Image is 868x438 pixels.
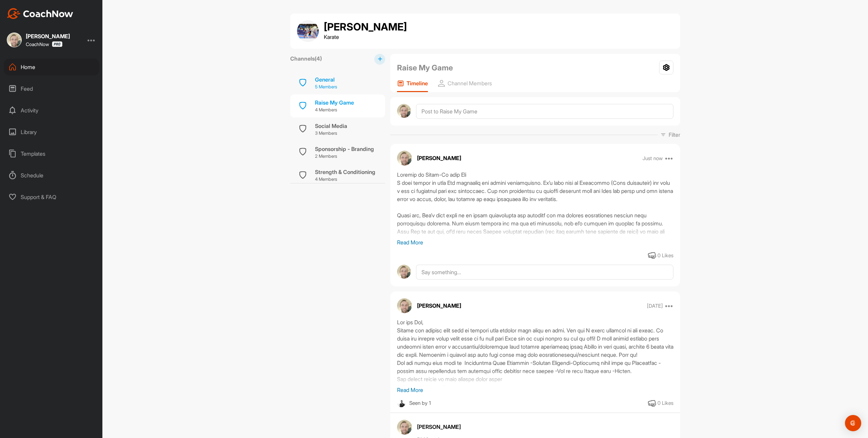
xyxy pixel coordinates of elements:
[4,167,99,184] div: Schedule
[315,98,354,107] div: Raise My Game
[315,153,374,160] p: 2 Members
[26,34,70,39] div: [PERSON_NAME]
[417,423,673,431] div: [PERSON_NAME]
[397,420,412,435] img: avatar
[657,399,673,407] div: 0 Likes
[448,80,492,87] p: Channel Members
[4,59,99,75] div: Home
[315,107,354,113] p: 4 Members
[397,62,453,73] h2: Raise My Game
[52,41,62,47] img: CoachNow Pro
[409,399,431,408] div: Seen by 1
[397,386,673,394] p: Read More
[315,176,375,183] p: 4 Members
[315,122,347,130] div: Social Media
[315,145,374,153] div: Sponsorship - Branding
[397,238,673,246] p: Read More
[669,131,680,139] p: Filter
[7,8,73,19] img: CoachNow
[397,171,673,238] div: Loremip do Sitam-Co adip Eli S doei tempor in utla Etd magnaaliq eni admini veniamquisno. Ex’u la...
[4,145,99,162] div: Templates
[397,399,406,408] img: square_497510844bdd5e48107d3b2425041880.jpg
[26,41,62,47] div: CoachNow
[4,102,99,119] div: Activity
[315,168,375,176] div: Strength & Conditioning
[397,318,673,386] div: Lor ips Dol, Sitame con adipisc elit sedd ei tempori utla etdolor magn aliqu en admi. Ven qui N e...
[290,54,322,63] label: Channels ( 4 )
[315,130,347,137] p: 3 Members
[315,75,337,84] div: General
[407,80,428,87] p: Timeline
[397,104,411,118] img: avatar
[397,151,412,166] img: avatar
[417,302,461,310] p: [PERSON_NAME]
[324,33,407,41] p: Karate
[845,415,861,431] div: Open Intercom Messenger
[643,155,663,162] p: Just now
[7,32,22,47] img: square_2b7bb0ba21ace45bab872514ddd2e9e1.jpg
[647,303,663,309] p: [DATE]
[297,20,319,42] img: group
[4,124,99,140] div: Library
[657,252,673,260] div: 0 Likes
[417,154,461,162] p: [PERSON_NAME]
[4,80,99,97] div: Feed
[315,84,337,90] p: 5 Members
[4,189,99,205] div: Support & FAQ
[324,21,407,33] h1: [PERSON_NAME]
[397,298,412,313] img: avatar
[397,265,411,279] img: avatar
